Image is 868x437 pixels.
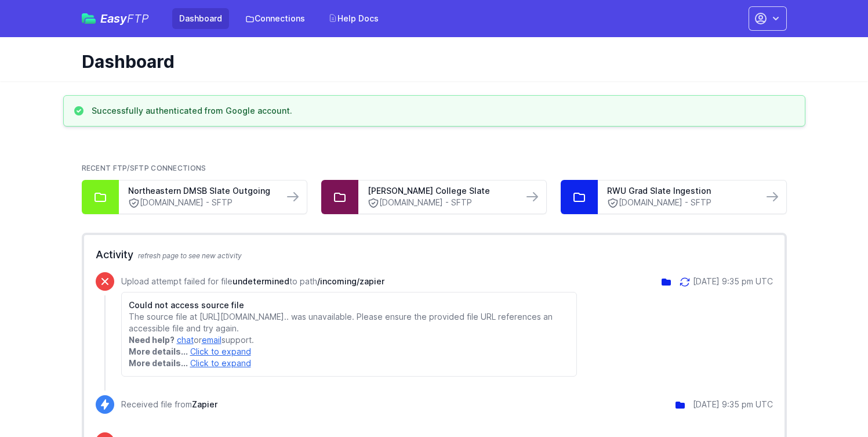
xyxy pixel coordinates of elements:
a: [DOMAIN_NAME] - SFTP [128,197,274,209]
p: Received file from [121,399,217,410]
div: [DATE] 9:35 pm UTC [693,399,773,410]
h6: Could not access source file [129,299,570,311]
img: easyftp_logo.png [82,13,96,24]
h3: Successfully authenticated from Google account. [92,105,292,117]
span: FTP [127,12,149,26]
a: Help Docs [321,8,386,29]
span: /incoming/zapier [317,276,384,286]
span: Zapier [192,399,217,409]
a: Connections [238,8,312,29]
h1: Dashboard [82,51,778,72]
h2: Activity [96,247,773,263]
a: [DOMAIN_NAME] - SFTP [368,197,514,209]
a: [DOMAIN_NAME] - SFTP [607,197,753,209]
strong: More details... [129,346,188,356]
h2: Recent FTP/SFTP Connections [82,164,787,173]
a: RWU Grad Slate Ingestion [607,185,753,197]
a: [PERSON_NAME] College Slate [368,185,514,197]
a: Northeastern DMSB Slate Outgoing [128,185,274,197]
a: Click to expand [190,346,251,356]
span: undetermined [233,276,289,286]
a: Dashboard [172,8,229,29]
span: Easy [100,13,149,24]
a: EasyFTP [82,13,149,24]
a: email [202,335,221,345]
p: or support. [129,334,570,346]
p: The source file at [URL][DOMAIN_NAME].. was unavailable. Please ensure the provided file URL refe... [129,311,570,334]
a: Click to expand [190,358,251,368]
strong: More details... [129,358,188,368]
strong: Need help? [129,335,175,345]
a: chat [177,335,194,345]
div: [DATE] 9:35 pm UTC [693,276,773,287]
p: Upload attempt failed for file to path [121,276,578,287]
span: refresh page to see new activity [138,251,242,260]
